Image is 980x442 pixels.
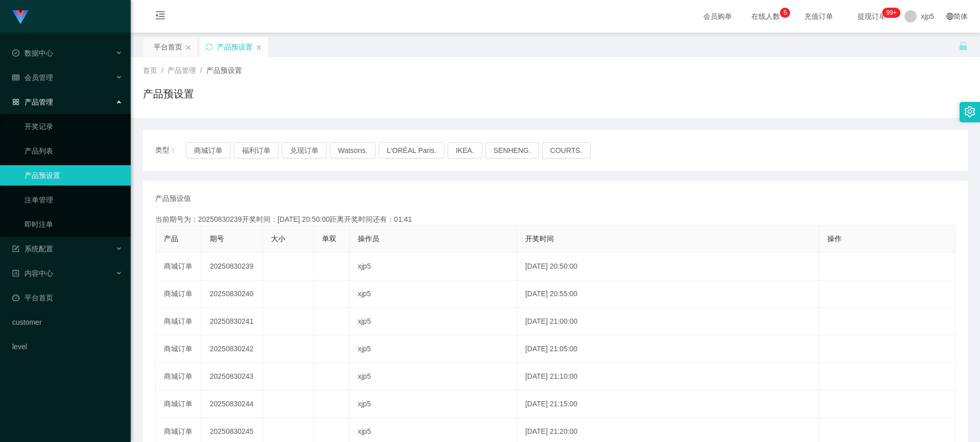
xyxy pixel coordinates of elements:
i: 图标: profile [12,270,19,277]
i: 图标: close [256,44,262,50]
i: 图标: table [12,74,19,81]
div: 当前期号为：20250830239开奖时间：[DATE] 20:50:00距离开奖时间还有：01:41 [155,214,955,225]
span: 会员管理 [12,73,53,82]
h1: 产品预设置 [143,86,194,101]
button: COURTS. [542,142,591,159]
button: 商城订单 [186,142,231,159]
span: 产品 [164,235,178,243]
span: 操作员 [358,235,379,243]
td: xjp5 [350,335,517,363]
span: 数据中心 [12,49,53,57]
a: 产品预设置 [24,165,122,186]
button: L'ORÉAL Paris. [379,142,445,159]
td: 商城订单 [156,308,202,335]
td: 20250830241 [202,308,263,335]
button: SENHENG. [485,142,539,159]
i: 图标: form [12,245,19,252]
td: [DATE] 21:15:00 [517,391,819,418]
span: 大小 [271,235,285,243]
td: 20250830243 [202,363,263,391]
td: xjp5 [350,280,517,308]
a: 开奖记录 [24,116,122,137]
span: 类型： [155,142,186,159]
td: [DATE] 20:50:00 [517,253,819,280]
td: 20250830239 [202,253,263,280]
td: 商城订单 [156,280,202,308]
td: [DATE] 21:05:00 [517,335,819,363]
a: 注单管理 [24,190,122,210]
span: 提现订单 [852,13,891,20]
td: 商城订单 [156,391,202,418]
span: 产品管理 [12,98,53,106]
i: 图标: unlock [959,41,968,50]
button: 福利订单 [234,142,279,159]
a: level [12,336,122,357]
a: customer [12,312,122,332]
span: 操作 [827,235,842,243]
span: 内容中心 [12,269,53,277]
div: 产品预设置 [217,37,253,57]
span: 首页 [143,66,157,74]
a: 图标: dashboard平台首页 [12,288,122,308]
p: 5 [783,8,787,18]
sup: 5 [780,8,790,18]
i: 图标: setting [964,106,975,117]
div: 平台首页 [154,37,182,57]
td: 商城订单 [156,363,202,391]
td: [DATE] 20:55:00 [517,280,819,308]
td: xjp5 [350,363,517,391]
td: xjp5 [350,308,517,335]
i: 图标: global [946,13,953,20]
span: 充值订单 [799,13,838,20]
td: xjp5 [350,253,517,280]
span: / [200,66,202,74]
a: 即时注单 [24,214,122,235]
i: 图标: menu-fold [143,1,178,33]
td: 20250830240 [202,280,263,308]
button: 兑现订单 [282,142,327,159]
td: [DATE] 21:10:00 [517,363,819,391]
span: 产品预设值 [155,193,191,204]
i: 图标: close [185,44,191,50]
i: 图标: check-circle-o [12,49,19,57]
span: / [161,66,163,74]
span: 在线人数 [746,13,785,20]
i: 图标: appstore-o [12,98,19,106]
button: IKEA. [448,142,482,159]
i: 图标: sync [206,43,213,50]
td: [DATE] 21:00:00 [517,308,819,335]
sup: 233 [882,8,900,18]
td: xjp5 [350,391,517,418]
td: 20250830244 [202,391,263,418]
button: Watsons. [330,142,376,159]
span: 期号 [210,235,224,243]
span: 产品预设置 [206,66,242,74]
span: 系统配置 [12,245,53,253]
a: 产品列表 [24,141,122,161]
span: 产品管理 [167,66,196,74]
span: 开奖时间 [525,235,554,243]
img: logo.9652507e.png [12,10,29,24]
td: 商城订单 [156,253,202,280]
span: 单双 [322,235,336,243]
td: 20250830242 [202,335,263,363]
td: 商城订单 [156,335,202,363]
